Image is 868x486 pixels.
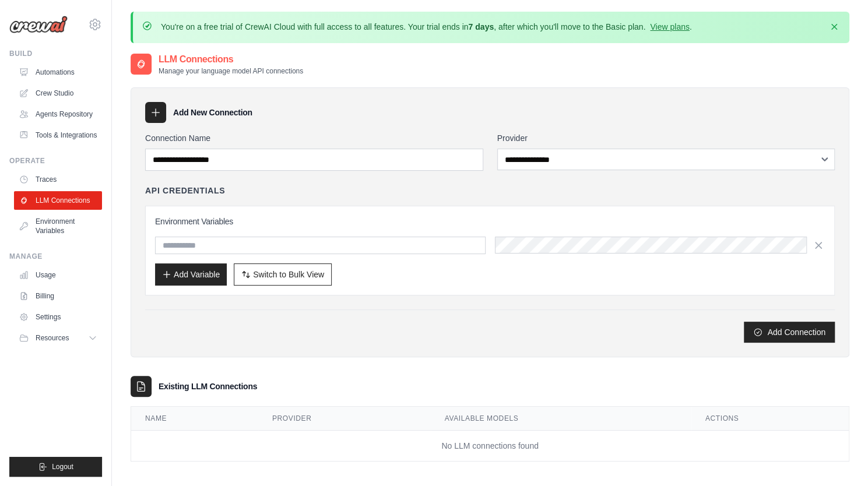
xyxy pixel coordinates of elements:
[131,431,849,462] td: No LLM connections found
[131,407,258,431] th: Name
[14,126,102,145] a: Tools & Integrations
[173,107,252,118] h3: Add New Connection
[744,322,835,343] button: Add Connection
[258,407,431,431] th: Provider
[155,263,227,286] button: Add Variable
[14,84,102,103] a: Crew Studio
[159,66,303,76] p: Manage your language model API connections
[14,287,102,305] a: Billing
[253,269,324,280] span: Switch to Bulk View
[468,22,494,31] strong: 7 days
[145,185,225,196] h4: API Credentials
[9,49,102,58] div: Build
[161,21,692,33] p: You're on a free trial of CrewAI Cloud with full access to all features. Your trial ends in , aft...
[36,333,69,343] span: Resources
[9,16,68,33] img: Logo
[9,252,102,261] div: Manage
[159,381,257,392] h3: Existing LLM Connections
[14,105,102,124] a: Agents Repository
[691,407,849,431] th: Actions
[9,156,102,165] div: Operate
[14,266,102,284] a: Usage
[14,212,102,240] a: Environment Variables
[497,132,835,144] label: Provider
[9,457,102,477] button: Logout
[650,22,689,31] a: View plans
[155,216,825,227] h3: Environment Variables
[14,63,102,82] a: Automations
[145,132,483,144] label: Connection Name
[14,308,102,326] a: Settings
[159,52,303,66] h2: LLM Connections
[234,263,332,286] button: Switch to Bulk View
[14,191,102,210] a: LLM Connections
[14,170,102,189] a: Traces
[431,407,691,431] th: Available Models
[52,462,73,471] span: Logout
[14,329,102,347] button: Resources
